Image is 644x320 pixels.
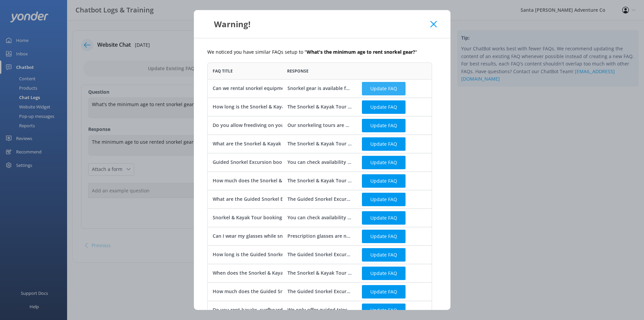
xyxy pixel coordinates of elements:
div: row [207,301,432,319]
button: Update FAQ [362,230,406,243]
div: How much does the Snorkel & Kayak Tour cost [213,177,320,185]
button: Update FAQ [362,248,406,262]
div: What are the Guided Snorkel Excursion restrictions [213,196,331,203]
button: Update FAQ [362,137,406,151]
div: row [207,116,432,135]
button: Update FAQ [362,304,406,317]
button: Close [430,21,437,28]
div: The Snorkel & Kayak Tour runs every [DATE], [DATE], [DATE], and [DATE] at 9:30am and 10:00am from... [287,270,352,277]
div: row [207,227,432,245]
div: row [207,153,432,172]
div: Guided Snorkel Excursion bookings and availability [213,159,330,166]
div: What are the Snorkel & Kayak Tour restrictions [213,140,321,148]
div: Can we rental snorkel equipment [213,85,289,92]
div: Do you allow freediving on your snorkeling tours? [213,122,327,129]
div: Snorkel & Kayak Tour bookings and availability [213,214,321,222]
button: Update FAQ [362,100,406,114]
div: row [207,98,432,116]
button: Update FAQ [362,174,406,188]
button: Update FAQ [362,82,406,95]
div: Prescription glasses are not compatible with our snorkel masks. If you need vision correction, we... [287,233,352,240]
div: Warning! [207,18,431,30]
div: row [207,172,432,190]
div: Our snorkeling tours are designed for surface exploration. We don’t provide or allow weights, and... [287,122,352,129]
div: row [207,135,432,153]
div: Snorkel gear is available for rent at our island storefront. It does not need to be reserved in a... [287,85,352,92]
button: Update FAQ [362,285,406,299]
div: We only offer guided trips. We do not rent equipment. [287,307,352,314]
div: The Snorkel & Kayak Tour costs $289 per person plus ferry transportation ($70 for adults, $55 for... [287,177,352,185]
button: Update FAQ [362,193,406,206]
button: Update FAQ [362,156,406,169]
p: We noticed you have similar FAQs setup to " " [207,48,437,56]
div: row [207,264,432,282]
div: The Guided Snorkel Excursion prices start from $159 per person plus ferry transportation ($70 for... [287,288,352,295]
div: When does the Snorkel & Kayak Tour operate [213,270,317,277]
div: The Guided Snorkel Excursion is best suited for intermediate to advanced swimmers. Participants m... [287,196,352,203]
div: Can I wear my glasses while snorkeling? [213,233,304,240]
span: Response [287,68,309,74]
div: The Guided Snorkel Excursion lasts approximately 3 hours, including orientation, gearing up, and ... [287,251,352,259]
div: The Snorkel & Kayak Tour is recommended for intermediate to advanced participants who have prior ... [287,140,352,148]
div: How long is the Guided Snorkel Excursion [213,251,309,259]
div: row [207,282,432,301]
div: The Snorkel & Kayak Tour lasts approximately 5 hours, including orientation, gearing up, kayaking... [287,103,352,111]
button: Update FAQ [362,211,406,225]
div: row [207,190,432,209]
div: How long is the Snorkel & Kayak Tour [213,103,299,111]
div: You can check availability and book the Guided Snorkel Excursion online at [URL][DOMAIN_NAME] [287,159,352,166]
button: Update FAQ [362,267,406,280]
div: row [207,245,432,264]
div: You can check availability and book the Snorkel & Kayak Tour online at [URL][DOMAIN_NAME] [287,214,352,222]
div: How much does the Guided Snorkel Excursion cost [213,288,330,295]
div: row [207,79,432,98]
b: What's the minimum age to rent snorkel gear? [307,49,415,55]
div: Do you rent kayaks, surfboards and other equipment [213,307,336,314]
button: Update FAQ [362,119,406,132]
div: row [207,209,432,227]
span: FAQ Title [213,68,233,74]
